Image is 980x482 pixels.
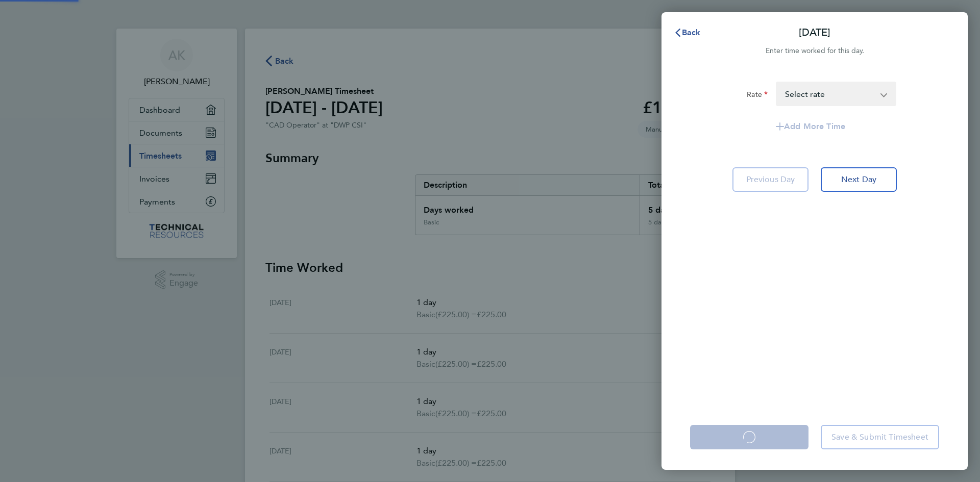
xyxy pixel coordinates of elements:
[747,90,768,102] label: Rate
[799,26,830,40] p: [DATE]
[664,22,711,43] button: Back
[821,167,897,192] button: Next Day
[682,28,701,37] span: Back
[661,45,968,57] div: Enter time worked for this day.
[841,174,876,185] span: Next Day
